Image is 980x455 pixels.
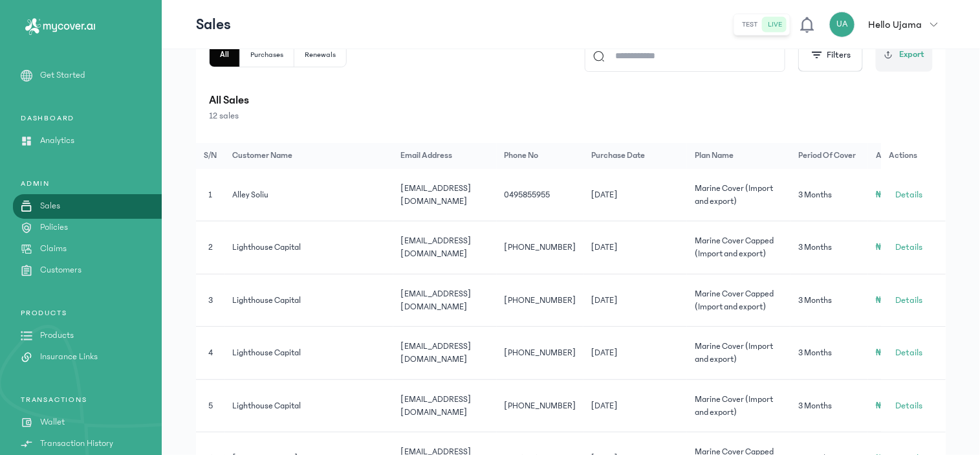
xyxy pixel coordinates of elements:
[583,143,687,169] th: Purchase date
[687,274,790,327] td: Marine Cover Capped (Import and export)
[881,143,946,169] th: Actions
[497,221,584,274] td: [PHONE_NUMBER]
[393,221,497,274] td: [EMAIL_ADDRESS][DOMAIN_NAME]
[497,379,584,432] td: [PHONE_NUMBER]
[737,17,763,32] button: test
[583,221,687,274] td: [DATE]
[876,243,904,252] span: ₦2,000
[393,327,497,380] td: [EMAIL_ADDRESS][DOMAIN_NAME]
[208,190,212,199] span: 1
[208,296,213,305] span: 3
[208,401,213,410] span: 5
[895,188,922,201] span: Details
[210,43,240,67] button: All
[900,48,925,61] span: Export
[497,143,584,169] th: Phone no
[687,221,790,274] td: Marine Cover Capped (Import and export)
[790,221,868,274] td: 3 Months
[790,327,868,380] td: 3 Months
[895,294,922,307] span: Details
[393,143,497,169] th: Email address
[687,169,790,221] td: Marine Cover (Import and export)
[393,379,497,432] td: [EMAIL_ADDRESS][DOMAIN_NAME]
[790,379,868,432] td: 3 Months
[209,91,933,109] p: All Sales
[876,348,904,357] span: ₦2,000
[196,14,231,35] p: Sales
[763,17,787,32] button: live
[687,379,790,432] td: Marine Cover (Import and export)
[876,38,933,72] button: Export
[497,327,584,380] td: [PHONE_NUMBER]
[208,243,213,252] span: 2
[889,237,929,258] button: Details
[225,143,393,169] th: Customer Name
[687,143,790,169] th: Plan name
[225,169,393,221] td: Alley Soliu
[209,109,933,122] p: 12 sales
[889,342,929,363] button: Details
[208,348,213,357] span: 4
[40,221,68,234] p: Policies
[583,379,687,432] td: [DATE]
[583,327,687,380] td: [DATE]
[40,416,65,429] p: Wallet
[40,134,74,148] p: Analytics
[876,190,904,199] span: ₦2,000
[790,169,868,221] td: 3 Months
[225,274,393,327] td: Lighthouse Capital
[829,12,946,38] button: UAHello Ujama
[790,143,868,169] th: Period of cover
[876,401,915,410] span: ₦16,179.68
[225,327,393,380] td: Lighthouse Capital
[40,69,85,82] p: Get Started
[790,274,868,327] td: 3 Months
[889,290,929,311] button: Details
[40,437,113,450] p: Transaction History
[583,169,687,221] td: [DATE]
[895,241,922,254] span: Details
[876,296,904,305] span: ₦2,000
[240,43,294,67] button: Purchases
[583,274,687,327] td: [DATE]
[196,143,225,169] th: S/N
[829,12,855,38] div: UA
[225,221,393,274] td: Lighthouse Capital
[40,263,82,277] p: Customers
[687,327,790,380] td: Marine Cover (Import and export)
[868,143,952,169] th: Amount paid
[889,395,929,416] button: Details
[895,346,922,359] span: Details
[868,17,922,32] p: Hello Ujama
[294,43,346,67] button: Renewals
[497,274,584,327] td: [PHONE_NUMBER]
[798,38,863,72] button: Filters
[40,242,67,256] p: Claims
[393,169,497,221] td: [EMAIL_ADDRESS][DOMAIN_NAME]
[225,379,393,432] td: Lighthouse Capital
[889,184,929,205] button: Details
[40,329,74,342] p: Products
[895,399,922,412] span: Details
[40,350,98,364] p: Insurance Links
[393,274,497,327] td: [EMAIL_ADDRESS][DOMAIN_NAME]
[40,199,60,213] p: Sales
[497,169,584,221] td: 0495855955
